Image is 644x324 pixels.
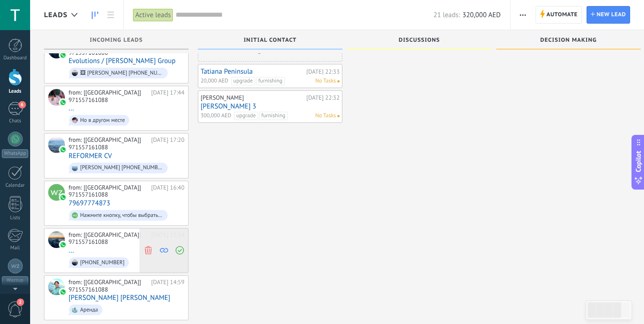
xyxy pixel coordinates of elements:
div: Leads [2,89,29,95]
img: com.wazzup.whatsapp.svg [60,52,66,58]
div: Incoming leads [49,37,184,45]
div: Evolutions / Alex Gausse Group [48,42,65,58]
div: [DATE] 22:33 [306,69,340,75]
div: [PHONE_NUMBER] [80,260,125,266]
img: com.wazzup.whatsapp.svg [60,194,66,201]
div: Александр Шибаев Калинка Дубай Shibaev [48,279,65,295]
div: Но в другом месте [80,117,125,124]
div: Discussions [352,37,487,45]
div: [DATE] 14:59 [151,279,184,293]
a: List [103,6,119,24]
a: ... [69,104,74,112]
span: furnishing [256,77,285,85]
img: com.wazzup.whatsapp.svg [60,146,66,153]
span: 2 [17,299,24,306]
div: Dashboard [2,55,29,61]
div: [DATE] 17:44 [151,89,184,103]
a: Tatiana Peninsula [201,68,304,76]
div: 🖼 [PERSON_NAME] [PHONE_NUMBER] [80,70,164,76]
div: from: [[GEOGRAPHIC_DATA]] 971557161088 [69,231,148,246]
div: from: [[GEOGRAPHIC_DATA]] 971557161088 [69,279,148,293]
div: Нажмите кнопку, чтобы выбрать язык/Click button to choose your language [80,212,164,219]
span: Copilot [634,151,643,172]
a: New lead [587,6,630,24]
img: com.wazzup.whatsapp.svg [60,289,66,295]
span: No todo assigned [337,115,340,117]
button: More [516,6,530,24]
div: Calendar [2,183,29,189]
span: No Tasks [315,77,336,85]
span: Initial contact [244,37,297,44]
span: upgrade [234,112,258,120]
div: Decision making [501,37,636,45]
div: from: [[GEOGRAPHIC_DATA]] 971557161088 [69,184,148,198]
img: com.wazzup.whatsapp.svg [60,99,66,106]
div: Active leads [133,8,173,22]
div: Lists [2,215,29,221]
a: Automate [536,6,582,24]
a: ... [69,247,74,254]
div: Chats [2,118,29,124]
div: REFORMER CV [48,136,65,153]
span: 21 leads: [433,11,460,19]
div: [PERSON_NAME] [201,94,304,102]
span: upgrade [231,77,255,85]
div: from: [[GEOGRAPHIC_DATA]] 971557161088 [69,89,148,103]
span: Automate [547,6,578,23]
span: New lead [597,6,626,23]
div: [DATE] 16:40 [151,184,184,198]
span: 20,000 AED [201,77,228,85]
div: from: [[GEOGRAPHIC_DATA]] 971557161088 [69,136,148,151]
span: 6 [19,101,26,108]
div: WhatsApp [2,149,28,158]
span: Discussions [398,37,440,44]
img: Wazzup [11,262,19,270]
div: Аренда [80,307,98,313]
img: com.wazzup.whatsapp.svg [60,241,66,248]
span: No todo assigned [337,80,340,83]
a: [PERSON_NAME] 3 [201,102,340,110]
a: 79697774873 [69,199,110,207]
span: No Tasks [315,112,336,120]
span: Decision making [540,37,597,44]
span: 320,000 AED [462,11,501,19]
span: Incoming leads [90,37,143,44]
div: [DATE] 22:32 [306,94,340,102]
a: REFORMER CV [69,152,112,160]
div: [DATE] 17:20 [151,136,184,151]
a: Evolutions / [PERSON_NAME] Group [69,57,176,65]
span: Leads [44,11,68,19]
span: furnishing [259,112,288,120]
a: [PERSON_NAME] [PERSON_NAME] [69,294,170,302]
div: Mail [2,245,29,251]
div: Wazzup [2,276,28,285]
a: Leads [87,6,103,24]
div: 79697774873 [48,184,65,201]
span: 300,000 AED [201,112,231,120]
div: Initial contact [202,37,338,45]
div: [PERSON_NAME] [PHONE_NUMBER] Hi I am looking for a fit-out engineer. Please send me your CV. Answ... [80,165,164,171]
div: Quick add [198,38,342,62]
